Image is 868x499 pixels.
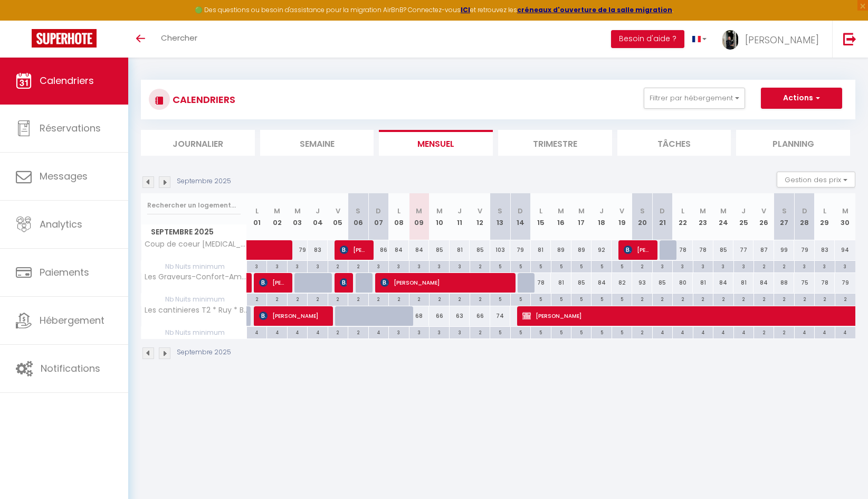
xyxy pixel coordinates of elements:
div: 4 [369,327,388,337]
abbr: M [720,206,727,216]
div: 5 [571,294,591,304]
div: 2 [328,294,348,304]
div: 88 [774,273,794,293]
span: Coup de coeur [MEDICAL_DATA] * Sermerieu * Morestel [143,240,249,248]
span: [PERSON_NAME] [380,272,508,293]
div: 78 [673,240,693,260]
th: 30 [835,193,855,240]
abbr: V [619,206,624,216]
th: 24 [713,193,733,240]
div: 83 [308,240,328,260]
div: 5 [571,261,591,271]
div: 5 [531,294,550,304]
button: Besoin d'aide ? [611,30,684,48]
a: Chercher [153,21,205,58]
abbr: D [376,206,381,216]
div: 2 [795,294,814,304]
th: 05 [328,193,348,240]
div: 3 [795,261,814,271]
div: 3 [653,261,672,271]
div: 78 [815,273,835,293]
th: 15 [531,193,551,240]
span: [PERSON_NAME] [624,240,651,260]
strong: créneaux d'ouverture de la salle migration [517,5,672,14]
span: Réservations [40,121,101,135]
span: Nb Nuits minimum [141,261,246,272]
div: 3 [267,261,287,271]
abbr: V [336,206,340,216]
th: 03 [287,193,307,240]
div: 5 [571,327,591,337]
div: 2 [348,327,368,337]
div: 2 [409,294,429,304]
div: 3 [673,261,692,271]
div: 4 [693,327,713,337]
th: 04 [308,193,328,240]
abbr: S [782,206,787,216]
div: 2 [470,294,490,304]
h3: CALENDRIERS [170,88,235,111]
div: 85 [571,273,592,293]
abbr: D [518,206,523,216]
abbr: M [558,206,564,216]
abbr: M [700,206,706,216]
span: Paiements [40,266,89,279]
div: 83 [815,240,835,260]
div: 2 [713,294,733,304]
th: 07 [368,193,388,240]
div: 77 [733,240,753,260]
input: Rechercher un logement... [147,196,241,215]
th: 13 [490,193,510,240]
div: 86 [368,240,388,260]
th: 10 [429,193,449,240]
li: Semaine [260,130,374,156]
div: 5 [531,261,550,271]
div: 2 [308,294,327,304]
li: Journalier [141,130,255,156]
button: Gestion des prix [777,172,855,187]
div: 5 [551,261,571,271]
span: [PERSON_NAME] [259,272,286,293]
div: 80 [673,273,693,293]
div: 5 [531,327,550,337]
div: 2 [774,261,794,271]
th: 09 [409,193,429,240]
div: 3 [369,261,388,271]
div: 2 [693,294,713,304]
div: 5 [592,261,611,271]
img: logout [843,32,856,45]
th: 12 [470,193,490,240]
div: 82 [612,273,632,293]
div: 79 [510,240,530,260]
div: 3 [693,261,713,271]
abbr: D [660,206,665,216]
span: [PERSON_NAME] [340,272,347,293]
div: 2 [632,261,652,271]
th: 08 [389,193,409,240]
span: Nb Nuits minimum [141,327,246,338]
th: 01 [247,193,267,240]
div: 84 [713,273,733,293]
div: 79 [835,273,855,293]
div: 5 [490,327,510,337]
div: 2 [632,294,652,304]
div: 4 [308,327,327,337]
div: 2 [754,261,774,271]
div: 4 [815,327,834,337]
div: 2 [450,294,469,304]
li: Tâches [617,130,731,156]
div: 2 [734,294,753,304]
abbr: S [356,206,360,216]
div: 4 [795,327,814,337]
abbr: L [681,206,684,216]
li: Mensuel [379,130,493,156]
abbr: V [478,206,482,216]
div: 84 [389,240,409,260]
abbr: M [436,206,443,216]
div: 4 [247,327,266,337]
div: 81 [733,273,753,293]
abbr: L [255,206,259,216]
abbr: S [640,206,645,216]
img: ... [722,30,738,50]
span: Les cantinieres T2 * Ruy * Bourgoin-Jallieu * Autoroute [143,306,249,314]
